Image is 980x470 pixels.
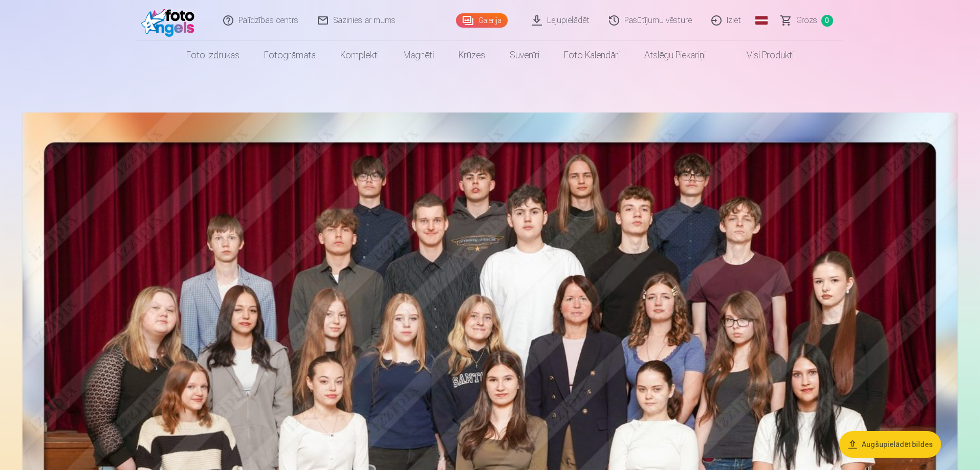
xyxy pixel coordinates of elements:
[252,41,328,70] a: Fotogrāmata
[497,41,552,70] a: Suvenīri
[328,41,391,70] a: Komplekti
[821,15,833,27] span: 0
[391,41,446,70] a: Magnēti
[456,13,508,28] a: Galerija
[839,431,941,458] button: Augšupielādēt bildes
[796,14,817,27] span: Grozs
[141,4,200,37] img: /fa1
[552,41,632,70] a: Foto kalendāri
[446,41,497,70] a: Krūzes
[632,41,718,70] a: Atslēgu piekariņi
[718,41,806,70] a: Visi produkti
[174,41,252,70] a: Foto izdrukas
